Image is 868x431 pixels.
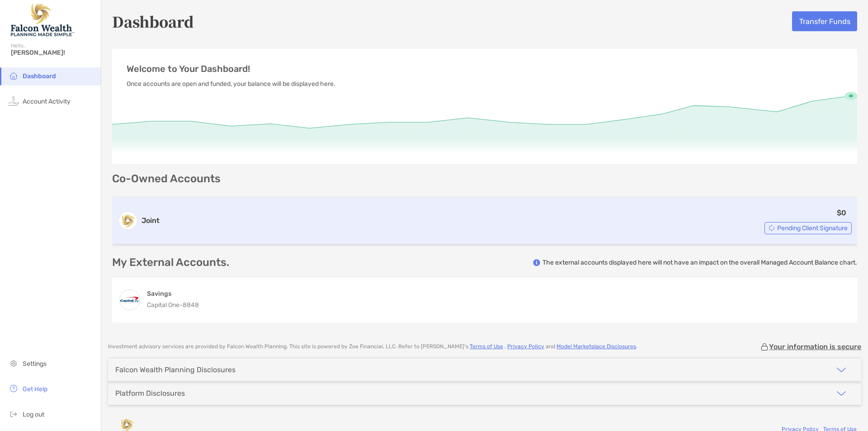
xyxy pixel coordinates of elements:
[533,259,540,266] img: info
[115,389,185,398] div: Platform Disclosures
[836,388,847,399] img: icon arrow
[11,4,74,36] img: Falcon Wealth Planning Logo
[23,98,71,105] span: Account Activity
[777,226,848,231] span: Pending Client Signature
[769,225,775,231] img: Account Status icon
[112,257,229,268] p: My External Accounts.
[120,290,140,310] img: 360 Money Market
[23,385,47,393] span: Get Help
[23,411,44,418] span: Log out
[127,78,843,90] p: Once accounts are open and funded, your balance will be displayed here.
[112,11,194,32] h5: Dashboard
[557,343,636,350] a: Model Marketplace Disclosures
[127,63,843,75] p: Welcome to Your Dashboard!
[108,343,637,350] p: Investment advisory services are provided by Falcon Wealth Planning . This site is powered by Zoe...
[142,215,160,226] h3: Joint
[115,365,236,374] div: Falcon Wealth Planning Disclosures
[8,95,19,106] img: activity icon
[470,343,503,350] a: Terms of Use
[112,173,857,185] p: Co-Owned Accounts
[836,365,847,375] img: icon arrow
[23,360,47,368] span: Settings
[8,383,19,394] img: get-help icon
[147,301,183,309] span: Capital One -
[542,258,857,267] p: The external accounts displayed here will not have an impact on the overall Managed Account Balan...
[507,343,544,350] a: Privacy Policy
[792,11,857,31] button: Transfer Funds
[769,342,861,351] p: Your information is secure
[23,72,56,80] span: Dashboard
[119,212,137,230] img: logo account
[183,301,199,309] span: 8848
[837,207,846,218] p: $0
[8,70,19,81] img: household icon
[8,408,19,419] img: logout icon
[11,49,95,57] span: [PERSON_NAME]!
[147,289,199,298] h4: Savings
[8,358,19,369] img: settings icon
